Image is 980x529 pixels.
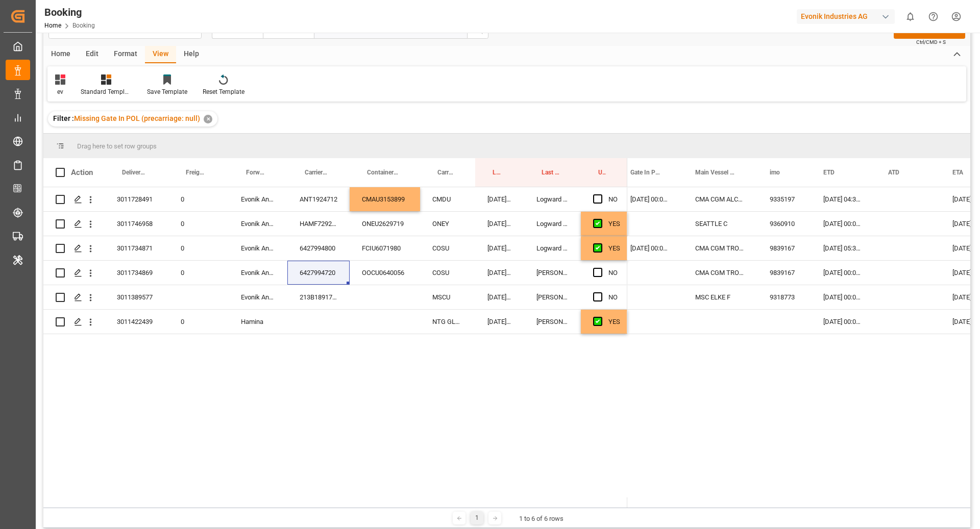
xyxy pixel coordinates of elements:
[186,169,207,176] span: Freight Forwarder's Reference No.
[105,261,168,285] div: 3011734869
[43,310,627,334] div: Press SPACE to select this row.
[106,46,145,63] div: Format
[471,512,483,524] div: 1
[618,236,683,260] div: [DATE] 00:00:00
[598,169,606,176] span: Update Last Opened By
[168,236,229,260] div: 0
[542,169,559,176] span: Last Opened By
[203,87,244,96] div: Reset Template
[43,261,627,285] div: Press SPACE to select this row.
[475,285,524,309] div: [DATE] 05:38:20
[168,212,229,236] div: 0
[524,212,581,236] div: Logward System
[246,169,266,176] span: Forwarder Name
[168,187,229,211] div: 0
[493,169,503,176] span: Last Opened Date
[105,310,168,334] div: 3011422439
[608,310,620,334] div: YES
[683,187,757,211] div: CMA CGM ALCAZAR
[43,46,78,63] div: Home
[437,169,454,176] span: Carrier SCAC
[811,212,876,236] div: [DATE] 00:00:00
[43,285,627,310] div: Press SPACE to select this row.
[475,236,524,260] div: [DATE] 14:00:31
[78,46,106,63] div: Edit
[105,187,168,211] div: 3011728491
[204,115,212,123] div: ✕
[168,310,229,334] div: 0
[305,169,328,176] span: Carrier Booking No.
[420,236,475,260] div: COSU
[229,212,287,236] div: Evonik Antwerp
[524,310,581,334] div: [PERSON_NAME]
[757,187,811,211] div: 9335197
[757,236,811,260] div: 9839167
[420,310,475,334] div: NTG GLOBAL FINLAND OY
[287,212,350,236] div: HAMF72922300
[811,236,876,260] div: [DATE] 05:30:00
[168,261,229,285] div: 0
[105,285,168,309] div: 3011389577
[475,261,524,285] div: [DATE] 05:39:36
[922,5,945,28] button: Help Center
[524,261,581,285] div: [PERSON_NAME]
[811,310,876,334] div: [DATE] 00:00:00
[757,212,811,236] div: 9360910
[43,187,627,212] div: Press SPACE to select this row.
[287,285,350,309] div: 213B1891712
[420,187,475,211] div: CMDU
[823,169,835,176] span: ETD
[797,9,895,24] div: Evonik Industries AG
[952,169,963,176] span: ETA
[229,236,287,260] div: Evonik Antwerp
[683,285,757,309] div: MSC ELKE F
[350,261,420,285] div: OOCU0640056
[44,22,61,29] a: Home
[229,261,287,285] div: Evonik Antwerp
[105,212,168,236] div: 3011746958
[519,514,563,524] div: 1 to 6 of 6 rows
[287,187,350,211] div: ANT1924712
[524,187,581,211] div: Logward System
[420,261,475,285] div: COSU
[105,236,168,260] div: 3011734871
[229,187,287,211] div: Evonik Antwerp
[53,114,74,122] span: Filter :
[43,236,627,261] div: Press SPACE to select this row.
[287,261,350,285] div: 6427994720
[608,212,620,236] div: YES
[683,261,757,285] div: CMA CGM TROCADERO
[229,285,287,309] div: Evonik Antwerp
[71,168,93,177] div: Action
[888,169,899,176] span: ATD
[683,236,757,260] div: CMA CGM TROCADERO
[55,87,65,96] div: ev
[44,5,95,20] div: Booking
[811,261,876,285] div: [DATE] 00:00:00
[608,237,620,260] div: YES
[475,212,524,236] div: [DATE] 14:51:53
[350,212,420,236] div: ONEU2629719
[475,310,524,334] div: [DATE] 04:41:36
[630,169,661,176] span: Gate In POL
[287,236,350,260] div: 6427994800
[683,212,757,236] div: SEATTLE C
[229,310,287,334] div: Hamina
[122,169,147,176] span: Delivery No.
[147,87,187,96] div: Save Template
[811,285,876,309] div: [DATE] 00:00:00
[608,286,618,309] div: NO
[77,142,157,150] span: Drag here to set row groups
[367,169,399,176] span: Container No.
[350,187,420,211] div: CMAU3153899
[757,285,811,309] div: 9318773
[811,187,876,211] div: [DATE] 04:30:00
[916,38,946,46] span: Ctrl/CMD + S
[420,285,475,309] div: MSCU
[350,236,420,260] div: FCIU6071980
[475,187,524,211] div: [DATE] 15:25:02
[899,5,922,28] button: show 0 new notifications
[618,187,683,211] div: [DATE] 00:00:00
[757,261,811,285] div: 9839167
[43,212,627,236] div: Press SPACE to select this row.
